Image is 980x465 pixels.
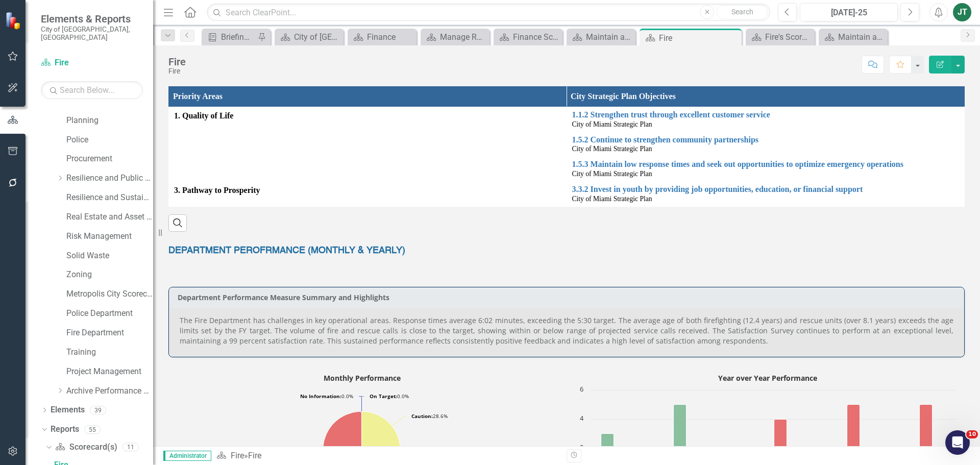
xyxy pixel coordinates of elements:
a: Risk Management [66,231,153,242]
a: Reports [51,424,79,435]
tspan: Caution: [411,412,433,420]
button: [DATE]-25 [800,3,898,21]
div: 55 [84,425,101,434]
div: City of [GEOGRAPHIC_DATA] [294,31,341,43]
strong: DEPARTMENT PEROFRMANCE (MONTHLY & YEARLY) [168,246,405,255]
a: Fire [231,451,244,460]
a: Briefing Books [204,31,255,43]
text: 6 [580,384,583,394]
a: Fire's Scorecard Evaluation and Recommendations [748,31,812,43]
span: 3. Pathway to Prosperity [174,185,561,197]
button: JT [953,3,971,21]
text: Monthly Performance [324,373,401,383]
span: 10 [966,430,978,438]
text: Year over Year Performance [718,373,817,383]
div: Briefing Books [221,31,255,43]
a: Procurement [66,153,153,165]
span: City of Miami Strategic Plan [572,145,652,153]
div: Fire [659,32,739,44]
div: Fire [248,451,261,460]
a: 1.5.3 Maintain low response times and seek out opportunities to optimize emergency operations [572,160,960,169]
a: Training [66,347,153,358]
h3: Department Performance Measure Summary and Highlights [178,293,959,301]
span: Administrator [163,451,211,461]
div: Finance Scorecard Evaluation and Recommendations [513,31,560,43]
text: 0.0% [370,393,409,400]
a: Resilience and Public Works [66,173,153,184]
a: Zoning [66,269,153,281]
div: Fire [168,67,186,75]
tspan: On Target: [370,393,397,400]
p: The Fire Department has challenges in key operational areas. Response times average 6:02 minutes,... [180,315,953,346]
td: Double-Click to Edit [169,181,567,206]
div: Manage Reports [440,31,487,43]
text: 0.0% [300,393,353,400]
path: Caution, 2. [361,411,400,458]
a: Fire Department [66,327,153,339]
a: Archive Performance Reports Data [66,385,153,397]
button: Search [717,5,768,19]
div: Finance [367,31,414,43]
a: City of [GEOGRAPHIC_DATA] [277,31,341,43]
a: Planning [66,115,153,127]
iframe: Intercom live chat [945,430,970,455]
tspan: No Information: [300,393,341,400]
a: Finance Scorecard Evaluation and Recommendations [496,31,560,43]
div: Fire's Scorecard Evaluation and Recommendations [765,31,812,43]
a: 1.1.2 Strengthen trust through excellent customer service [572,110,960,119]
td: Double-Click to Edit Right Click for Context Menu [567,132,965,157]
input: Search Below... [41,81,143,99]
a: Resilience and Sustainability [66,192,153,204]
a: Elements [51,404,85,416]
div: 39 [90,406,106,414]
div: 11 [122,443,139,452]
span: Search [731,8,753,16]
a: Maintain a high-tier bond rating.....(i) Strategy / Milestone Evaluation and Recommendations Report [569,31,633,43]
div: Fire [168,56,186,67]
a: Fire [41,57,143,69]
a: Maintain a continuous focus on modernizing and....(v) Strategy / Milestone Evaluation and Recomme... [821,31,885,43]
span: Elements & Reports [41,13,143,25]
a: 1.5.2 Continue to strengthen community partnerships [572,135,960,144]
a: Project Management [66,366,153,378]
text: 28.6% [411,412,448,420]
text: 2 [580,443,583,452]
small: City of [GEOGRAPHIC_DATA], [GEOGRAPHIC_DATA] [41,25,143,42]
div: » [216,450,559,462]
span: City of Miami Strategic Plan [572,120,652,128]
a: Manage Reports [423,31,487,43]
input: Search ClearPoint... [207,4,770,21]
a: Police [66,134,153,146]
span: City of Miami Strategic Plan [572,195,652,203]
text: 4 [580,413,584,423]
td: Double-Click to Edit [169,107,567,182]
img: ClearPoint Strategy [5,12,23,30]
a: Police Department [66,308,153,320]
a: Scorecard(s) [55,442,117,453]
a: Finance [350,31,414,43]
div: [DATE]-25 [803,7,894,19]
a: Metropolis City Scorecard [66,288,153,300]
a: 3.3.2 Invest in youth by providing job opportunities, education, or financial support [572,185,960,194]
a: Solid Waste [66,250,153,262]
a: Real Estate and Asset Management [66,211,153,223]
div: Maintain a high-tier bond rating.....(i) Strategy / Milestone Evaluation and Recommendations Report [586,31,633,43]
span: 1. Quality of Life [174,110,561,122]
div: Maintain a continuous focus on modernizing and....(v) Strategy / Milestone Evaluation and Recomme... [838,31,885,43]
span: City of Miami Strategic Plan [572,170,652,178]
